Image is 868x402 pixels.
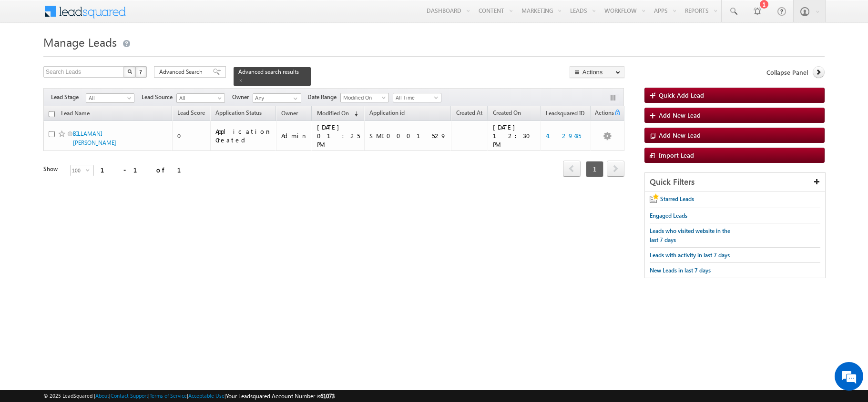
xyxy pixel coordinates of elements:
div: 0 [177,131,206,140]
input: Type to Search [253,93,301,103]
div: Application Created [215,127,272,144]
span: Quick Add Lead [659,91,704,99]
button: Actions [570,66,624,78]
a: All [86,93,134,103]
span: Lead Stage [51,93,86,101]
a: Modified On [340,93,389,102]
a: Leadsquared ID [541,108,590,121]
span: Advanced Search [159,68,205,76]
span: select [86,168,93,172]
span: Advanced search results [238,68,299,75]
div: Quick Filters [645,173,825,191]
span: 61073 [320,392,335,400]
a: Application Status [211,108,266,120]
span: next [607,161,624,177]
span: Application Status [215,109,262,116]
span: All [86,94,132,102]
span: (sorted descending) [350,110,358,118]
a: About [95,392,109,399]
a: Lead Name [56,108,94,121]
span: Application id [369,109,405,116]
div: 1 - 1 of 1 [101,164,193,175]
span: Leads who visited website in the last 7 days [650,227,730,243]
span: 1 [586,161,603,177]
span: ? [139,68,143,76]
a: next [607,161,624,177]
a: BILLAMANI [PERSON_NAME] [73,130,116,146]
span: Lead Source [142,93,176,101]
span: 100 [71,165,86,176]
span: Date Range [307,93,340,101]
a: All Time [393,93,441,102]
span: New Leads in last 7 days [650,267,711,274]
a: Acceptable Use [188,392,225,399]
span: Import Lead [659,151,694,159]
span: Modified On [341,93,386,102]
a: Created On [488,108,526,120]
span: All Time [393,93,439,102]
span: prev [563,161,581,177]
span: Your Leadsquared Account Number is [226,392,335,400]
span: Lead Score [177,109,205,116]
a: All [176,93,225,103]
div: [DATE] 01:25 PM [317,123,360,149]
div: Admin [281,131,308,140]
span: Modified On [317,110,349,117]
span: © 2025 LeadSquared | | | | | [43,392,335,401]
span: Owner [281,110,298,117]
a: Modified On (sorted descending) [312,108,363,120]
a: Show All Items [288,94,300,103]
span: Actions [591,108,614,120]
span: Owner [232,93,253,101]
img: Search [127,69,132,74]
span: Add New Lead [659,131,701,139]
a: Contact Support [111,392,148,399]
span: Starred Leads [660,195,694,202]
a: Application id [365,108,409,120]
a: prev [563,161,581,177]
span: Add New Lead [659,111,701,119]
div: [DATE] 12:30 PM [493,123,536,149]
span: Collapse Panel [766,68,808,77]
span: Created On [493,109,521,116]
span: Engaged Leads [650,212,687,219]
a: Lead Score [173,108,210,120]
a: 4129435 [546,131,581,140]
div: Show [43,165,62,173]
span: Leads with activity in last 7 days [650,251,730,259]
a: Terms of Service [150,392,187,399]
input: Check all records [49,111,55,117]
div: SME0001529 [369,131,447,140]
button: ? [135,66,147,78]
span: All [177,94,222,102]
span: Manage Leads [43,34,117,50]
a: Created At [451,108,487,120]
span: Created At [456,109,482,116]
